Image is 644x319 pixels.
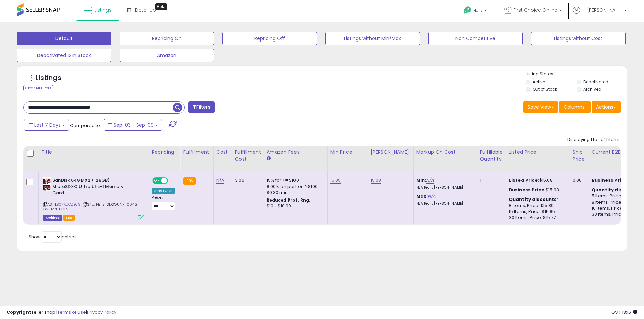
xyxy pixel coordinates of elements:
div: 3.06 [235,177,259,183]
label: Archived [583,86,601,92]
b: Business Price: [592,177,629,183]
span: Last 7 Days [34,122,61,128]
button: Repricing Off [222,32,317,45]
div: $15.93 [509,187,565,193]
img: 41BRDVxFNSL._SL40_.jpg [43,177,51,191]
div: Amazon AI [152,188,175,194]
p: Listing States: [526,71,627,77]
button: Save View [523,101,558,113]
span: Columns [563,104,585,110]
div: [PERSON_NAME] [371,149,411,156]
div: $0.30 min [267,190,322,196]
div: ASIN: [43,177,144,220]
div: $10 - $10.90 [267,203,322,209]
div: 0.00 [573,177,584,183]
span: | SKU: FE-S-SDSQUNR-064G-GN3MN-PCK2-1 [43,202,139,212]
span: Sep-03 - Sep-09 [114,122,154,128]
div: 30 Items, Price: $15.77 [509,215,565,221]
div: Listed Price [509,149,567,156]
button: Filters [188,101,214,113]
div: Fulfillment [183,149,210,156]
button: Non Competitive [428,32,523,45]
button: Last 7 Days [24,119,69,131]
small: FBA [183,177,196,185]
span: OFF [167,178,178,184]
button: Sep-03 - Sep-09 [104,119,162,131]
div: Cost [216,149,229,156]
b: Listed Price: [509,177,539,183]
div: Title [41,149,146,156]
b: SanDisk 64GB X2 (128GB) MicroSDXC Ultra Uhs-1 Memory Card [52,177,134,198]
a: 15.08 [371,177,381,184]
b: Reduced Prof. Rng. [267,197,311,203]
span: Listings that have been deleted from Seller Central [43,215,62,221]
i: Get Help [463,6,472,14]
b: Max: [416,193,428,200]
div: 8 Items, Price: $15.89 [509,203,565,209]
p: N/A Profit [PERSON_NAME] [416,185,472,190]
div: Amazon Fees [267,149,325,156]
a: N/A [426,177,434,184]
button: Columns [559,101,591,113]
span: ON [153,178,161,184]
span: Hi [PERSON_NAME] [582,7,622,13]
p: N/A Profit [PERSON_NAME] [416,201,472,206]
label: Active [533,79,545,85]
div: Displaying 1 to 1 of 1 items [567,137,621,143]
div: Ship Price [573,149,586,163]
button: Repricing On [120,32,214,45]
div: Fulfillable Quantity [480,149,503,163]
div: $15.08 [509,177,565,183]
div: Preset: [152,195,175,211]
h5: Listings [36,73,61,83]
span: FBA [63,215,75,221]
b: Business Price: [509,187,546,193]
label: Out of Stock [533,86,557,92]
span: Listings [94,7,112,13]
button: Actions [592,101,621,113]
div: 1 [480,177,501,183]
a: Help [458,1,494,22]
span: Show: entries [29,234,77,240]
button: Amazon [120,49,214,62]
span: Help [473,8,482,13]
b: Quantity discounts [592,187,640,193]
div: 15 Items, Price: $15.85 [509,209,565,215]
div: 8.00% on portion > $100 [267,184,322,190]
span: DataHub [135,7,156,13]
div: Tooltip anchor [155,3,167,10]
b: Min: [416,177,426,183]
th: The percentage added to the cost of goods (COGS) that forms the calculator for Min & Max prices. [413,146,477,172]
div: : [509,196,565,203]
a: B07XDCZ9J3 [57,202,80,207]
div: 15% for <= $100 [267,177,322,183]
div: Repricing [152,149,177,156]
a: N/A [428,193,436,200]
label: Deactivated [583,79,608,85]
small: Amazon Fees. [267,156,271,162]
b: Quantity discounts [509,196,557,203]
span: Compared to: [70,122,101,129]
a: Hi [PERSON_NAME] [573,7,627,22]
div: Markup on Cost [416,149,474,156]
button: Deactivated & In Stock [17,49,111,62]
span: First Choice Online [513,7,557,13]
button: Listings without Min/Max [325,32,420,45]
a: 15.05 [330,177,341,184]
a: N/A [216,177,224,184]
div: Clear All Filters [23,85,53,91]
button: Default [17,32,111,45]
div: Fulfillment Cost [235,149,261,163]
div: Min Price [330,149,365,156]
button: Listings without Cost [531,32,626,45]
